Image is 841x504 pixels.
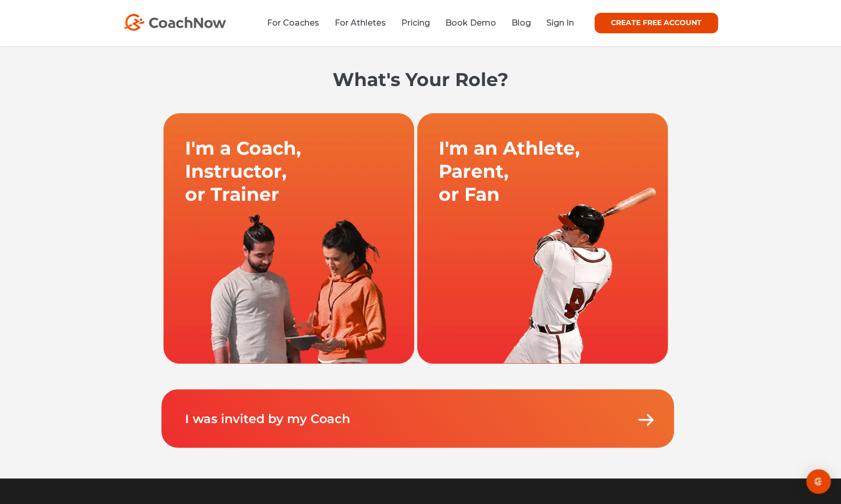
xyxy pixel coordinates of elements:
a: Book Demo [445,18,496,28]
a: Blog [511,18,531,28]
a: Pricing [401,18,430,28]
a: For Athletes [335,18,386,28]
div: Open Intercom Messenger [806,469,831,494]
img: Arrow.png [635,410,656,430]
a: For Coaches [267,18,319,28]
img: CoachNow Logo [124,14,226,31]
a: Sign In [546,18,574,28]
a: I was invited by my Coach [185,411,350,426]
a: CREATE FREE ACCOUNT [594,13,718,33]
